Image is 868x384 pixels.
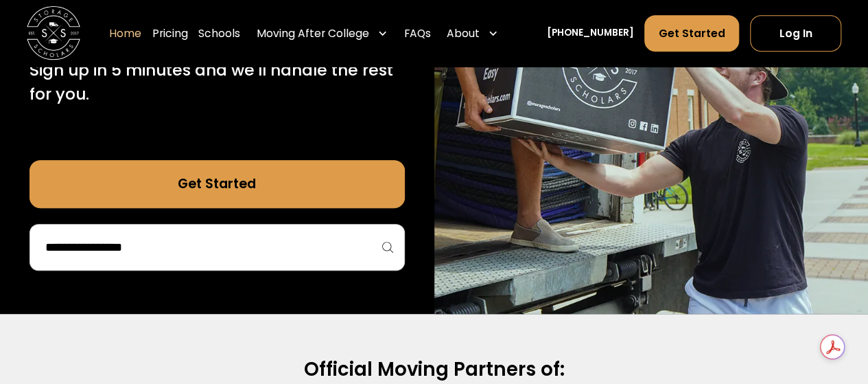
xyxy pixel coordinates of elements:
h2: Official Moving Partners of: [43,357,825,382]
div: About [441,15,504,53]
a: Schools [198,15,240,53]
img: Storage Scholars main logo [27,7,80,60]
a: [PHONE_NUMBER] [547,27,634,41]
div: Moving After College [257,25,369,41]
div: About [447,25,480,41]
a: Home [109,15,141,53]
a: Log In [750,15,841,52]
a: Get Started [644,15,739,52]
div: Moving After College [251,15,393,53]
a: FAQs [404,15,431,53]
p: Sign up in 5 minutes and we'll handle the rest for you. [30,58,405,106]
a: Get Started [30,160,405,208]
a: Pricing [152,15,188,53]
